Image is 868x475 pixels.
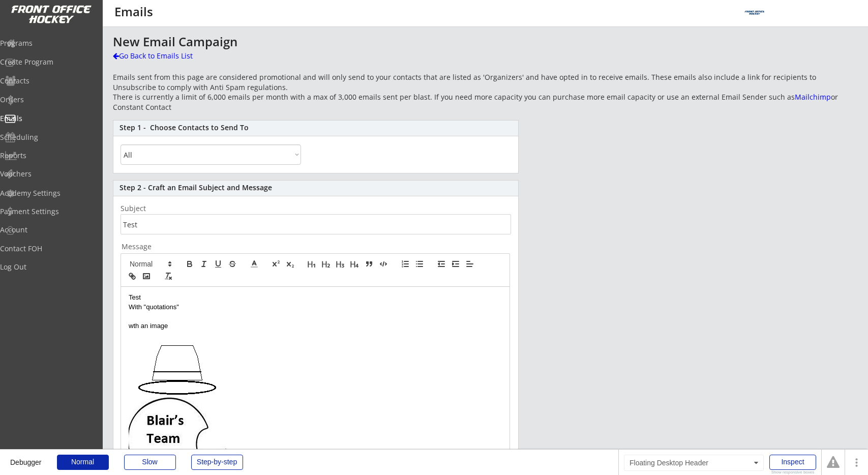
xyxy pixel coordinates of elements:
[795,92,831,102] a: Mailchimp
[124,455,176,470] div: Slow
[769,470,816,474] div: Show responsive boxes
[129,293,502,302] p: Test
[121,205,156,212] div: Subject
[113,72,858,112] div: Emails sent from this page are considered promotional and will only send to your contacts that ar...
[122,243,157,250] div: Message
[129,303,502,312] p: With "quotations"
[113,51,218,61] div: Go Back to Emails List
[463,258,477,270] span: Text alignment
[113,36,600,48] div: New Email Campaign
[119,124,512,131] div: Step 1 - Choose Contacts to Send To
[119,184,512,191] div: Step 2 - Craft an Email Subject and Message
[10,450,42,466] div: Debugger
[57,455,109,470] div: Normal
[624,455,764,471] div: Floating Desktop Header
[247,258,261,270] span: Font color
[129,321,502,331] p: wth an image
[125,258,175,270] span: Font size
[769,455,816,470] div: Inspect
[191,455,243,470] div: Step-by-step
